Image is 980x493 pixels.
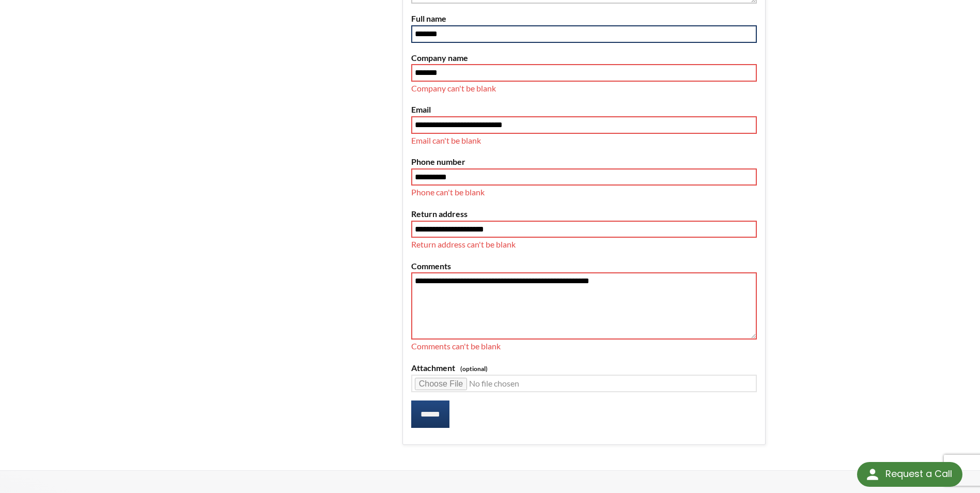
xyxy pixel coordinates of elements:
label: Full name [411,12,757,25]
label: Attachment [411,361,757,375]
img: round button [864,466,881,483]
label: Return address [411,207,757,221]
span: Phone can't be blank [411,187,485,197]
label: Email [411,103,757,116]
label: Comments [411,259,757,273]
span: Email can't be blank [411,135,481,145]
label: Company name [411,51,757,65]
span: Return address can't be blank [411,239,516,249]
label: Phone number [411,155,757,168]
span: Company can't be blank [411,83,496,93]
span: Comments can't be blank [411,341,501,351]
div: Request a Call [885,462,952,486]
div: Request a Call [857,462,962,487]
